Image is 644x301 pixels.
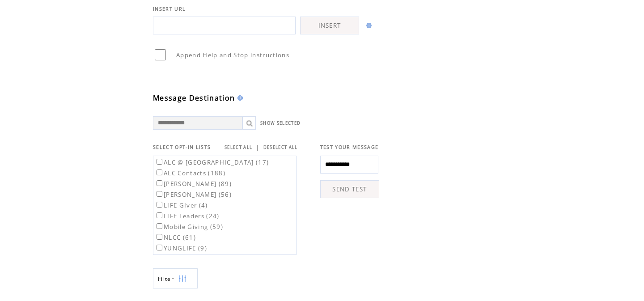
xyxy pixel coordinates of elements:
[155,169,225,177] label: ALC Contacts (188)
[157,191,162,197] input: [PERSON_NAME] (56)
[153,268,198,288] a: Filter
[176,51,289,59] span: Append Help and Stop instructions
[157,223,162,229] input: Mobile Giving (59)
[155,201,208,209] label: LIFE GIver (4)
[155,233,196,242] label: NLCC (61)
[155,223,223,231] label: Mobile Giving (59)
[157,159,162,165] input: ALC @ [GEOGRAPHIC_DATA] (17)
[153,144,211,150] span: SELECT OPT-IN LISTS
[157,180,162,186] input: [PERSON_NAME] (89)
[155,180,232,188] label: [PERSON_NAME] (89)
[263,144,298,150] a: DESELECT ALL
[153,93,235,103] span: Message Destination
[157,234,162,240] input: NLCC (61)
[256,143,259,151] span: |
[157,245,162,250] input: YUNGLIFE (9)
[260,120,301,126] a: SHOW SELECTED
[320,180,379,198] a: SEND TEST
[155,212,220,220] label: LIFE Leaders (24)
[300,17,359,34] a: INSERT
[364,23,372,28] img: help.gif
[178,269,186,289] img: filters.png
[235,95,243,101] img: help.gif
[153,6,186,12] span: INSERT URL
[157,202,162,208] input: LIFE GIver (4)
[157,170,162,175] input: ALC Contacts (188)
[155,244,207,252] label: YUNGLIFE (9)
[157,212,162,218] input: LIFE Leaders (24)
[155,158,269,166] label: ALC @ [GEOGRAPHIC_DATA] (17)
[155,191,232,199] label: [PERSON_NAME] (56)
[225,144,252,150] a: SELECT ALL
[320,144,379,150] span: TEST YOUR MESSAGE
[158,275,174,283] span: Show filters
